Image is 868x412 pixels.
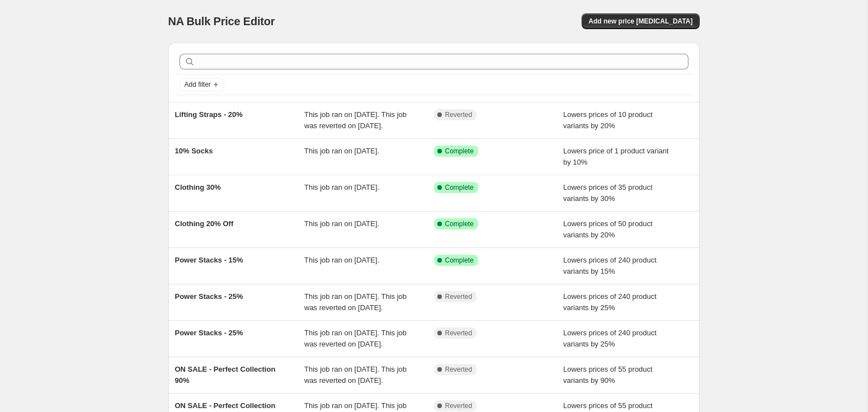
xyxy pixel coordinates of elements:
span: Lowers prices of 240 product variants by 15% [563,256,657,275]
span: Complete [445,147,474,156]
span: Lowers prices of 50 product variants by 20% [563,219,653,239]
span: Lowers prices of 240 product variants by 25% [563,329,657,348]
span: This job ran on [DATE]. [304,256,379,264]
span: This job ran on [DATE]. This job was reverted on [DATE]. [304,110,407,130]
span: Clothing 30% [175,183,221,191]
span: This job ran on [DATE]. [304,183,379,191]
span: ON SALE - Perfect Collection 90% [175,365,276,385]
button: Add filter [180,78,224,91]
span: Complete [445,183,474,192]
span: Add new price [MEDICAL_DATA] [588,17,692,26]
span: This job ran on [DATE]. This job was reverted on [DATE]. [304,365,407,385]
span: Power Stacks - 25% [175,292,243,301]
span: Lowers prices of 35 product variants by 30% [563,183,653,203]
span: Lowers price of 1 product variant by 10% [563,147,669,166]
button: Add new price [MEDICAL_DATA] [582,13,699,29]
span: This job ran on [DATE]. This job was reverted on [DATE]. [304,329,407,348]
span: Power Stacks - 15% [175,256,243,264]
span: This job ran on [DATE]. [304,147,379,155]
span: This job ran on [DATE]. [304,219,379,228]
span: Reverted [445,365,473,374]
span: Lowers prices of 10 product variants by 20% [563,110,653,130]
span: NA Bulk Price Editor [168,15,275,27]
span: Complete [445,256,474,265]
span: Power Stacks - 25% [175,329,243,337]
span: This job ran on [DATE]. This job was reverted on [DATE]. [304,292,407,312]
span: Lifting Straps - 20% [175,110,243,119]
span: Complete [445,219,474,228]
span: Add filter [185,80,211,89]
span: Reverted [445,110,473,119]
span: Reverted [445,401,473,410]
span: Clothing 20% Off [175,219,234,228]
span: Lowers prices of 55 product variants by 90% [563,365,653,385]
span: Lowers prices of 240 product variants by 25% [563,292,657,312]
span: 10% Socks [175,147,213,155]
span: Reverted [445,329,473,338]
span: Reverted [445,292,473,301]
